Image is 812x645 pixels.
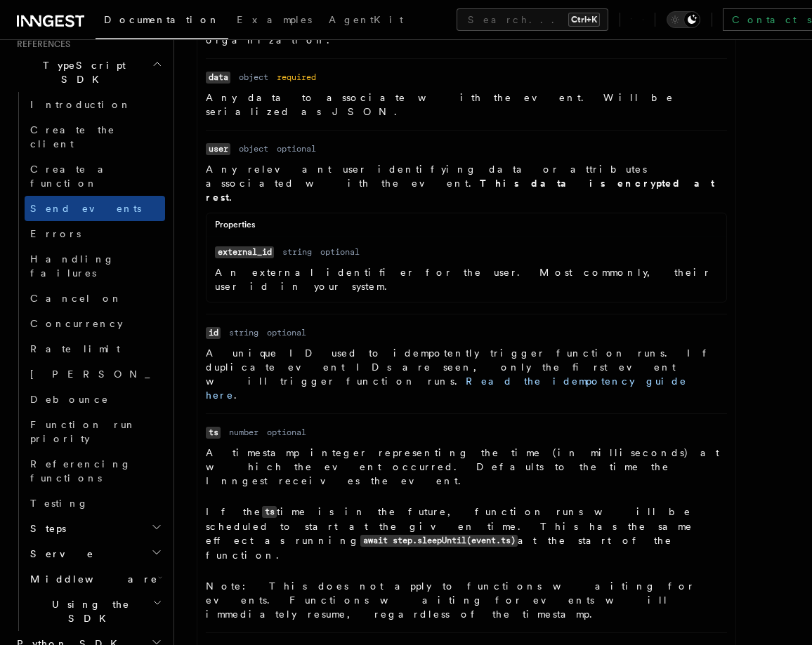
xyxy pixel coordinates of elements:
[30,318,123,329] span: Concurrency
[30,293,122,304] span: Cancel on
[30,164,114,189] span: Create a function
[667,11,700,28] button: Toggle dark mode
[207,219,726,237] div: Properties
[25,336,165,361] a: Rate limit
[228,4,320,38] a: Examples
[25,246,165,286] a: Handling failures
[267,327,306,338] dd: optional
[206,91,727,119] p: Any data to associate with the event. Will be serialized as JSON.
[277,143,316,154] dd: optional
[30,458,131,484] span: Referencing functions
[457,8,608,31] button: Search...Ctrl+K
[25,597,152,625] span: Using the SDK
[30,124,115,149] span: Create the client
[206,72,230,84] code: data
[229,327,258,338] dd: string
[25,491,165,516] a: Testing
[206,162,727,204] p: Any relevant user identifying data or attributes associated with the event.
[568,13,600,27] kbd: Ctrl+K
[215,246,274,258] code: external_id
[206,446,727,488] p: A timestamp integer representing the time (in milliseconds) at which the event occurred. Defaults...
[25,311,165,336] a: Concurrency
[25,286,165,311] a: Cancel on
[11,39,70,50] span: References
[11,92,165,631] div: TypeScript SDK
[11,58,152,86] span: TypeScript SDK
[11,53,165,92] button: TypeScript SDK
[30,498,89,509] span: Testing
[25,572,158,586] span: Middleware
[267,427,306,438] dd: optional
[277,72,316,83] dd: required
[206,143,230,155] code: user
[229,427,258,438] dd: number
[25,547,94,561] span: Serve
[206,178,714,203] strong: This data is encrypted at rest.
[206,375,687,401] a: Read the idempotency guide here
[206,579,727,621] p: Note: This does not apply to functions waiting for events. Functions waiting for events will imme...
[25,451,165,491] a: Referencing functions
[25,196,165,221] a: Send events
[237,14,312,25] span: Examples
[30,343,120,354] span: Rate limit
[206,327,221,339] code: id
[215,265,718,293] p: An external identifier for the user. Most commonly, their user id in your system.
[320,246,360,258] dd: optional
[30,203,141,214] span: Send events
[25,566,165,592] button: Middleware
[96,4,228,39] a: Documentation
[239,72,268,83] dd: object
[104,14,220,25] span: Documentation
[206,427,221,439] code: ts
[25,521,66,536] span: Steps
[25,412,165,451] a: Function run priority
[239,143,268,154] dd: object
[25,221,165,246] a: Errors
[25,117,165,157] a: Create the client
[206,346,727,402] p: A unique ID used to idempotently trigger function runs. If duplicate event IDs are seen, only the...
[282,246,312,258] dd: string
[262,506,277,518] code: ts
[30,419,136,444] span: Function run priority
[25,541,165,566] button: Serve
[25,592,165,631] button: Using the SDK
[30,253,114,279] span: Handling failures
[25,92,165,117] a: Introduction
[30,228,81,239] span: Errors
[329,14,403,25] span: AgentKit
[30,99,131,110] span: Introduction
[30,394,109,405] span: Debounce
[25,516,165,541] button: Steps
[206,505,727,562] p: If the time is in the future, function runs will be scheduled to start at the given time. This ha...
[25,361,165,387] a: [PERSON_NAME]
[25,157,165,196] a: Create a function
[30,368,236,380] span: [PERSON_NAME]
[320,4,412,38] a: AgentKit
[360,535,518,547] code: await step.sleepUntil(event.ts)
[25,387,165,412] a: Debounce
